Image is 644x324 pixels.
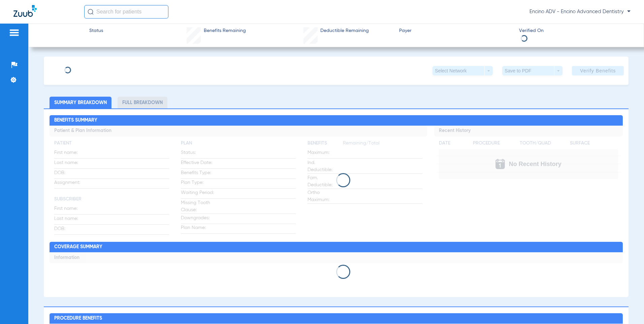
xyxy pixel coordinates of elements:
[399,27,513,34] span: Payer
[9,29,20,37] img: hamburger-icon
[529,8,631,15] span: Encino ADV - Encino Advanced Dentistry
[84,5,168,19] input: Search for patients
[89,27,103,34] span: Status
[50,313,623,324] h2: Procedure Benefits
[118,97,167,108] li: Full Breakdown
[320,27,369,34] span: Deductible Remaining
[88,9,94,15] img: Search Icon
[50,97,111,108] li: Summary Breakdown
[519,27,633,34] span: Verified On
[50,242,623,253] h2: Coverage Summary
[50,115,623,126] h2: Benefits Summary
[13,5,37,17] img: Zuub Logo
[204,27,246,34] span: Benefits Remaining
